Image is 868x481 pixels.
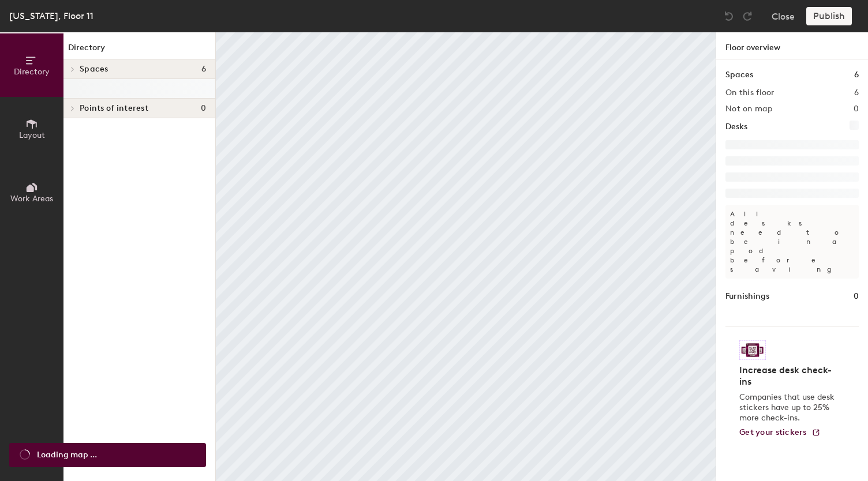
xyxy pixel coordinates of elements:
span: Points of interest [80,104,148,113]
img: Redo [742,10,753,22]
p: Companies that use desk stickers have up to 25% more check-ins. [739,392,838,423]
span: Loading map ... [37,449,97,461]
h1: Floor overview [716,32,868,59]
span: Get your stickers [739,427,807,437]
span: Work Areas [10,194,53,204]
h1: Furnishings [725,290,769,303]
h1: Desks [725,121,747,133]
div: [US_STATE], Floor 11 [9,9,93,23]
h2: On this floor [725,88,775,97]
span: Layout [19,130,45,140]
span: 0 [201,104,206,113]
h1: Directory [63,42,215,59]
img: Sticker logo [739,340,766,360]
h1: Spaces [725,69,753,81]
span: 6 [201,65,206,74]
h2: Not on map [725,104,772,114]
canvas: Map [216,32,716,481]
span: Directory [14,67,50,77]
a: Get your stickers [739,428,821,438]
p: All desks need to be in a pod before saving [725,205,859,279]
span: Spaces [80,65,108,74]
button: Close [772,7,795,25]
img: Undo [723,10,735,22]
h4: Increase desk check-ins [739,364,838,388]
h1: 0 [854,290,859,303]
h2: 6 [854,88,859,97]
h1: 6 [854,69,859,81]
h2: 0 [854,104,859,114]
